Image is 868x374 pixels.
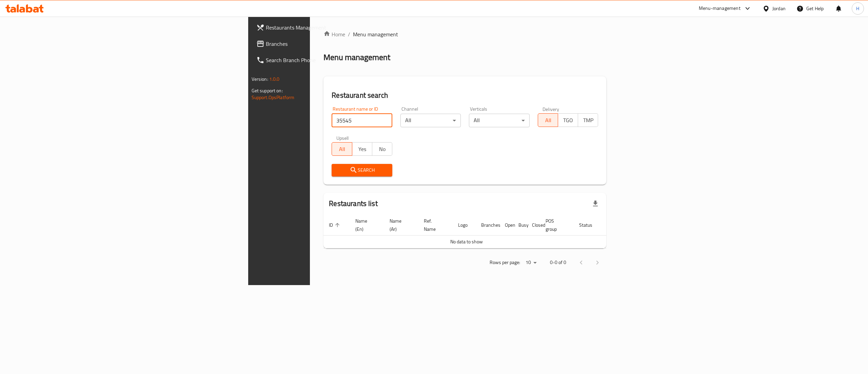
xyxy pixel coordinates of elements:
span: Yes [355,144,370,154]
div: Rows per page: [523,258,539,268]
span: Name (En) [355,217,376,233]
span: Get support on: [252,86,283,95]
h2: Restaurant search [332,90,598,100]
a: Restaurants Management [251,19,393,36]
span: H [856,5,859,12]
button: All [538,113,558,127]
span: No data to show [450,237,483,246]
span: Search Branch Phone [266,56,388,64]
div: All [469,114,530,127]
a: Branches [251,36,393,52]
span: TMP [581,115,595,125]
span: Status [579,221,601,229]
button: Search [332,164,392,176]
span: Version: [252,75,268,83]
th: Open [499,215,513,236]
th: Closed [527,215,540,236]
button: All [332,142,352,156]
label: Delivery [542,107,559,111]
span: POS group [546,217,566,233]
p: Rows per page: [490,258,520,267]
span: All [541,115,555,125]
span: TGO [561,115,575,125]
label: Upsell [336,135,349,140]
th: Logo [453,215,476,236]
input: Search for restaurant name or ID.. [332,114,392,127]
nav: breadcrumb [323,30,606,38]
span: 1.0.0 [269,75,280,83]
span: No [375,144,390,154]
a: Search Branch Phone [251,52,393,68]
span: Name (Ar) [390,217,410,233]
button: TGO [558,113,578,127]
div: All [400,114,461,127]
span: ID [329,221,342,229]
span: Ref. Name [424,217,445,233]
div: Menu-management [699,4,741,13]
span: Search [337,166,387,174]
th: Busy [513,215,527,236]
button: TMP [578,113,598,127]
table: enhanced table [323,215,633,248]
a: Support.OpsPlatform [252,93,295,102]
button: No [372,142,392,156]
th: Branches [476,215,499,236]
span: All [335,144,349,154]
div: Jordan [772,5,786,12]
span: Branches [266,40,388,48]
h2: Restaurants list [329,199,377,209]
div: Export file [587,195,604,212]
p: 0-0 of 0 [550,258,566,267]
button: Yes [352,142,372,156]
span: Restaurants Management [266,23,388,32]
